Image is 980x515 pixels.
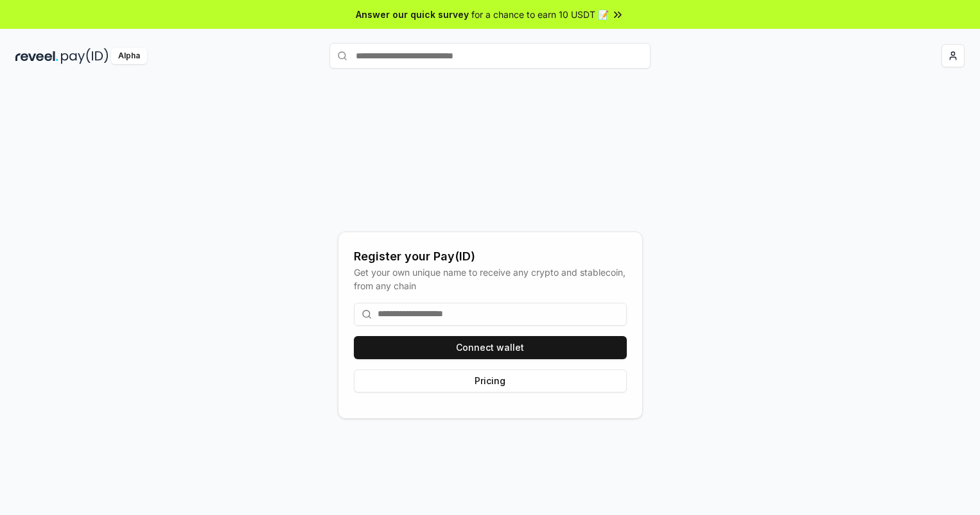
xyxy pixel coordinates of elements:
img: reveel_dark [15,48,58,64]
span: for a chance to earn 10 USDT 📝 [471,8,609,21]
button: Connect wallet [354,336,627,359]
div: Register your Pay(ID) [354,248,627,266]
img: pay_id [61,48,109,64]
span: Answer our quick survey [356,8,469,21]
button: Pricing [354,369,627,393]
div: Alpha [111,48,147,64]
div: Get your own unique name to receive any crypto and stablecoin, from any chain [354,266,627,292]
